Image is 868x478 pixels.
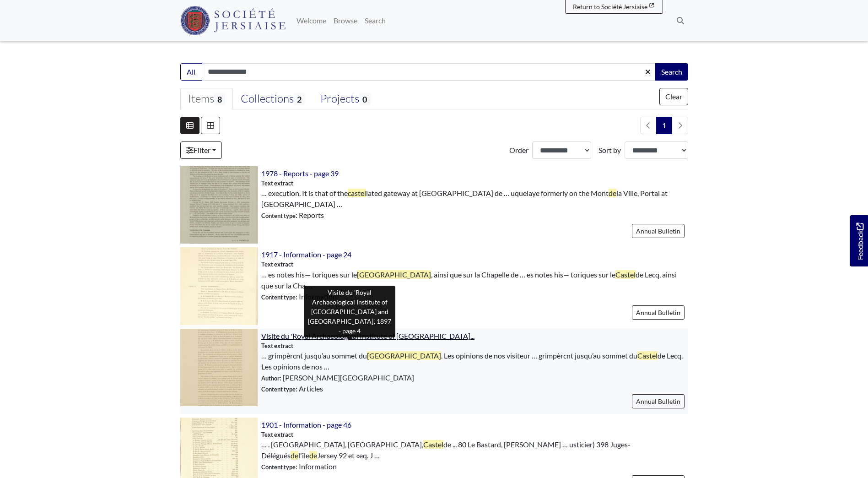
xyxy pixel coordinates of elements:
[656,117,672,134] span: Goto page 1
[214,93,225,105] span: 8
[261,260,293,269] span: Text extract
[655,63,688,81] button: Search
[261,420,351,429] a: 1901 - Information - page 46
[241,92,305,106] div: Collections
[637,351,658,360] span: Castel
[261,293,296,301] span: Content type
[423,440,443,449] span: Castel
[361,11,389,30] a: Search
[261,439,688,461] span: … . [GEOGRAPHIC_DATA], [GEOGRAPHIC_DATA], de ... 80 Le Bastard, [PERSON_NAME] … usticier) 398 Jug...
[261,291,337,302] span: : Information
[320,92,370,106] div: Projects
[854,223,865,260] span: Feedback
[261,342,293,350] span: Text extract
[188,92,225,106] div: Items
[615,270,636,279] span: Castel
[202,63,656,81] input: Enter one or more search terms...
[261,350,688,372] span: … grimpèrcnt jusqu’au sommet du . Les opinions de nos visiteur … grimpèrcnt jusqu’au sommet du de...
[640,117,657,134] li: Previous page
[659,88,688,105] button: Clear
[509,145,528,156] label: Order
[632,305,685,320] a: Annual Bulletin
[309,451,317,460] span: de
[632,394,685,408] a: Annual Bulletin
[294,93,305,105] span: 2
[261,430,293,439] span: Text extract
[609,189,616,197] span: de
[261,169,339,178] a: 1978 - Reports - page 39
[348,189,366,197] span: castel
[261,188,688,210] span: … execution. It is that of the lated gateway at [GEOGRAPHIC_DATA] de … uquelaye formerly on the M...
[180,4,286,38] a: Société Jersiaise logo
[636,117,688,134] nav: pagination
[261,212,296,219] span: Content type
[261,461,337,472] span: : Information
[261,179,293,188] span: Text extract
[261,331,474,340] a: Visite du 'Royal Archaeological Institute of [GEOGRAPHIC_DATA]...
[261,210,324,221] span: : Reports
[293,11,330,30] a: Welcome
[180,6,286,35] img: Société Jersiaise
[357,270,431,279] span: [GEOGRAPHIC_DATA]
[261,269,688,291] span: … es notes his— toriques sur le , ainsi que sur la Chapelle de … es notes his— toriques sur le de...
[180,166,258,244] img: 1978 - Reports - page 39
[573,3,647,11] span: Return to Société Jersiaise
[367,351,441,360] span: [GEOGRAPHIC_DATA]
[261,463,296,471] span: Content type
[850,215,868,266] a: Would you like to provide feedback?
[598,145,621,156] label: Sort by
[261,375,280,382] span: Author
[291,451,298,460] span: de
[330,11,361,30] a: Browse
[261,383,323,394] span: : Articles
[359,93,370,105] span: 0
[261,250,351,259] a: 1917 - Information - page 24
[632,224,685,238] a: Annual Bulletin
[180,63,202,81] button: All
[180,329,258,406] img: Visite du 'Royal Archaeological Institute of Great Britain and Ireland', 1897 - page 4
[261,372,414,383] span: : [PERSON_NAME][GEOGRAPHIC_DATA]
[261,386,296,393] span: Content type
[304,286,395,337] div: Visite du 'Royal Archaeological Institute of [GEOGRAPHIC_DATA] and [GEOGRAPHIC_DATA]', 1897 - page 4
[180,247,258,325] img: 1917 - Information - page 24
[180,141,222,159] a: Filter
